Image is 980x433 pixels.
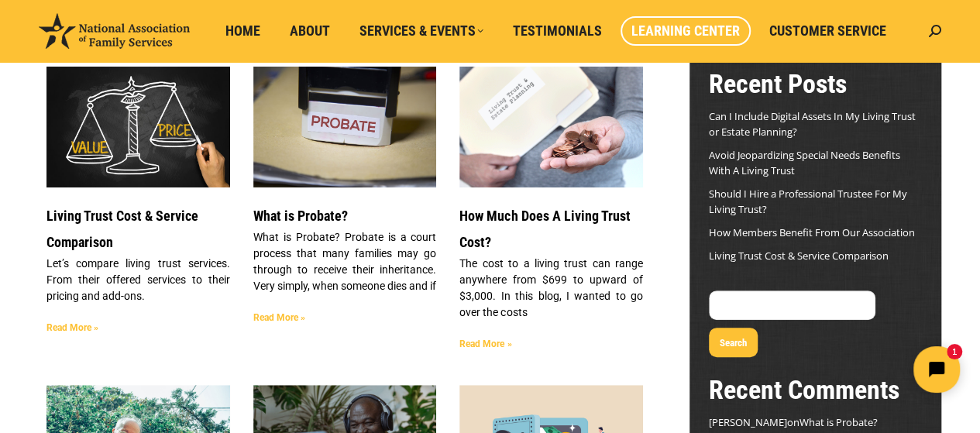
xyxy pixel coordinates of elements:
a: What is Probate? [253,67,437,187]
img: Living Trust Service and Price Comparison Blog Image [46,66,231,188]
img: Living Trust Cost [459,57,644,198]
span: Services & Events [359,22,483,40]
a: Should I Hire a Professional Trustee For My Living Trust? [709,187,907,216]
p: What is Probate? Probate is a court process that many families may go through to receive their in... [253,229,437,294]
img: National Association of Family Services [39,13,190,49]
a: Living Trust Service and Price Comparison Blog Image [46,67,230,187]
a: Avoid Jeopardizing Special Needs Benefits With A Living Trust [709,148,900,177]
a: Learning Center [621,16,751,46]
a: Can I Include Digital Assets In My Living Trust or Estate Planning? [709,109,916,139]
span: About [290,22,330,40]
a: Read more about Living Trust Cost & Service Comparison [46,322,98,333]
a: What is Probate? [253,208,348,224]
span: Testimonials [513,22,602,40]
a: About [279,16,341,46]
p: Let’s compare living trust services. From their offered services to their pricing and add-ons. [46,256,230,304]
h2: Recent Comments [709,373,922,407]
img: What is Probate? [252,66,437,189]
footer: on [709,414,922,430]
a: Read more about How Much Does A Living Trust Cost? [459,338,511,349]
a: Living Trust Cost [459,67,643,187]
a: Home [215,16,271,46]
span: Home [225,22,260,40]
a: How Members Benefit From Our Association [709,225,915,239]
a: How Much Does A Living Trust Cost? [459,208,630,250]
span: Customer Service [769,22,886,40]
p: The cost to a living trust can range anywhere from $699 to upward of $3,000. In this blog, I want... [459,256,643,321]
a: Living Trust Cost & Service Comparison [709,249,889,263]
button: Search [709,328,758,357]
span: [PERSON_NAME] [709,415,787,429]
a: Customer Service [758,16,897,46]
span: Learning Center [631,22,740,40]
a: Read more about What is Probate? [253,312,305,323]
a: What is Probate? [799,415,878,429]
h2: Recent Posts [709,67,922,101]
a: Testimonials [502,16,613,46]
iframe: Tidio Chat [707,333,973,406]
a: Living Trust Cost & Service Comparison [46,208,198,250]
